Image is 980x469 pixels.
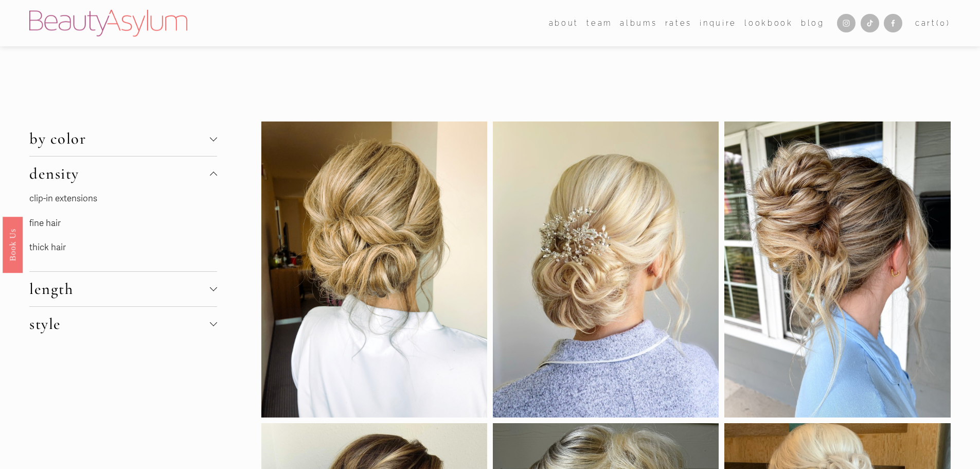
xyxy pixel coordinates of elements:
a: Lookbook [744,15,793,30]
button: length [29,272,217,306]
span: ( ) [936,19,951,27]
button: by color [29,121,217,156]
a: TikTok [861,14,879,32]
a: folder dropdown [549,15,579,30]
span: team [586,16,612,30]
a: 0 items in cart [915,16,951,30]
a: Book Us [3,216,23,272]
div: density [29,191,217,271]
a: Rates [665,15,692,30]
a: albums [620,15,657,30]
a: Facebook [884,14,902,32]
span: style [29,315,209,334]
a: thick hair [29,242,66,253]
span: by color [29,129,209,148]
span: 0 [940,19,947,27]
button: style [29,307,217,341]
span: length [29,280,209,299]
button: density [29,157,217,191]
a: Instagram [837,14,856,32]
a: clip-in extensions [29,193,97,204]
a: Blog [801,15,825,30]
span: density [29,164,209,183]
a: Inquire [700,15,737,30]
a: fine hair [29,218,61,229]
span: about [549,16,579,30]
img: Beauty Asylum | Bridal Hair &amp; Makeup Charlotte &amp; Atlanta [29,10,187,37]
a: folder dropdown [586,15,612,30]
